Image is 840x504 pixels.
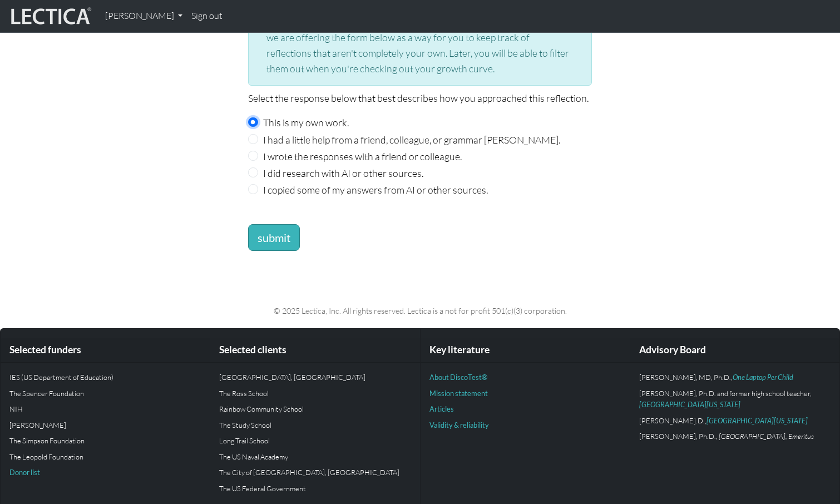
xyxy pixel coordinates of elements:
a: Mission statement [429,389,488,398]
p: [PERSON_NAME], Ph.D. and former high school teacher, [639,388,831,411]
label: I had a little help from a friend, colleague, or grammar [PERSON_NAME]. [263,132,560,147]
p: The Spencer Foundation [9,388,201,399]
p: [PERSON_NAME].D., [639,415,831,426]
p: Select the response below that best describes how you approached this reflection. [248,90,592,106]
input: This is my own work. [248,117,258,127]
input: I wrote the responses with a friend or colleague. [248,151,258,161]
a: Validity & reliability [429,421,489,429]
label: I wrote the responses with a friend or colleague. [263,149,462,164]
input: I did research with AI or other sources. [248,167,258,177]
div: Selected clients [210,338,419,363]
a: About DiscoTest® [429,373,487,382]
a: One Laptop Per Child [733,373,793,382]
p: Long Trail School [219,435,411,446]
a: Donor list [9,468,40,477]
p: The Simpson Foundation [9,435,201,446]
p: NIH [9,403,201,414]
p: [PERSON_NAME], Ph.D. [639,431,831,442]
p: The Study School [219,419,411,431]
a: [GEOGRAPHIC_DATA][US_STATE] [639,400,740,409]
p: [PERSON_NAME], MD, Ph.D., [639,372,831,383]
em: , [GEOGRAPHIC_DATA], Emeritus [716,432,814,441]
a: Articles [429,404,454,413]
a: Sign out [187,4,227,28]
p: © 2025 Lectica, Inc. All rights reserved. Lectica is a not for profit 501(c)(3) corporation. [60,304,780,317]
p: The US Federal Government [219,483,411,494]
p: The Ross School [219,388,411,399]
p: Rainbow Community School [219,403,411,414]
p: The City of [GEOGRAPHIC_DATA], [GEOGRAPHIC_DATA] [219,467,411,478]
label: I copied some of my answers from AI or other sources. [263,182,488,197]
p: [GEOGRAPHIC_DATA], [GEOGRAPHIC_DATA] [219,372,411,383]
img: lecticalive [8,6,92,27]
p: IES (US Department of Education) [9,372,201,383]
button: submit [248,224,300,251]
a: [GEOGRAPHIC_DATA][US_STATE] [706,416,808,425]
p: The US Naval Academy [219,451,411,462]
input: I copied some of my answers from AI or other sources. [248,184,258,194]
p: The Leopold Foundation [9,451,201,462]
a: [PERSON_NAME] [101,4,187,28]
div: Key literature [421,338,630,363]
label: I did research with AI or other sources. [263,165,423,181]
p: [PERSON_NAME] [9,419,201,431]
input: I had a little help from a friend, colleague, or grammar [PERSON_NAME]. [248,134,258,144]
label: This is my own work. [263,115,349,130]
div: Selected funders [1,338,210,363]
div: Advisory Board [630,338,839,363]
